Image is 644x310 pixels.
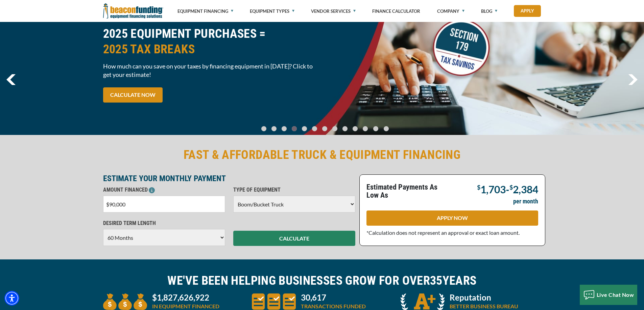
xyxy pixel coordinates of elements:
p: $1,827,626,922 [152,293,219,302]
a: Go To Slide 10 [361,126,369,132]
p: per month [513,197,538,205]
span: 1,703 [480,183,506,195]
a: Go To Slide 2 [280,126,288,132]
p: AMOUNT FINANCED [103,186,225,194]
span: 2,384 [513,183,538,195]
span: How much can you save on your taxes by financing equipment in [DATE]? Click to get your estimate! [103,62,318,79]
img: three money bags to convey large amount of equipment financed [103,293,147,310]
a: Go To Slide 12 [382,126,390,132]
img: Right Navigator [628,74,638,85]
p: ESTIMATE YOUR MONTHLY PAYMENT [103,174,355,182]
h2: 2025 EQUIPMENT PURCHASES = [103,26,318,57]
a: APPLY NOW [366,210,538,226]
a: Go To Slide 1 [270,126,278,132]
h2: WE'VE BEEN HELPING BUSINESSES GROW FOR OVER YEARS [103,273,541,288]
input: $ [103,196,225,213]
a: Go To Slide 0 [260,126,268,132]
div: Accessibility Menu [4,291,19,306]
a: Apply [514,5,541,17]
img: Left Navigator [6,74,16,85]
a: next [628,74,638,85]
a: Go To Slide 7 [331,126,339,132]
img: three document icons to convery large amount of transactions funded [252,293,296,310]
p: 30,617 [301,293,366,302]
span: 35 [430,274,443,288]
a: Go To Slide 5 [310,126,318,132]
p: Reputation [450,293,518,302]
span: $ [509,184,513,191]
a: Go To Slide 11 [372,126,380,132]
button: CALCULATE [233,231,355,246]
p: TYPE OF EQUIPMENT [233,186,355,194]
p: Estimated Payments As Low As [366,183,448,199]
a: previous [6,74,16,85]
span: $ [477,184,480,191]
a: CALCULATE NOW [103,87,163,103]
a: Go To Slide 3 [290,126,298,132]
p: - [477,183,538,194]
p: DESIRED TERM LENGTH [103,219,225,227]
a: Go To Slide 8 [341,126,349,132]
span: Live Chat Now [597,291,634,298]
button: Live Chat Now [580,285,638,305]
span: 2025 TAX BREAKS [103,41,318,57]
span: *Calculation does not represent an approval or exact loan amount. [366,229,520,236]
a: Go To Slide 9 [351,126,359,132]
a: Go To Slide 6 [320,126,329,132]
a: Go To Slide 4 [300,126,308,132]
h2: FAST & AFFORDABLE TRUCK & EQUIPMENT FINANCING [103,147,541,163]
